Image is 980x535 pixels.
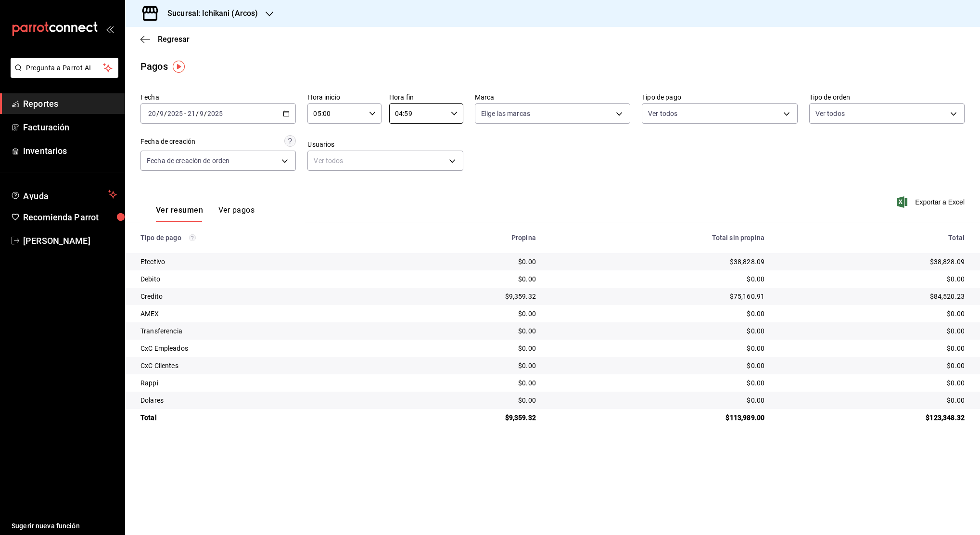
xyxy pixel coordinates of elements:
div: Total [140,413,381,422]
input: -- [199,110,204,117]
button: Exportar a Excel [899,196,965,208]
div: $0.00 [551,395,764,405]
button: Pregunta a Parrot AI [11,58,118,78]
label: Tipo de orden [809,94,965,101]
div: $75,160.91 [551,292,764,301]
span: Ver todos [815,109,845,118]
button: Ver resumen [156,205,203,222]
svg: Los pagos realizados con Pay y otras terminales son montos brutos. [189,234,196,241]
div: $0.00 [551,378,764,388]
span: / [156,110,159,117]
input: -- [148,110,156,117]
label: Hora fin [389,94,463,101]
div: $0.00 [780,395,965,405]
div: $123,348.32 [780,413,965,422]
div: $38,828.09 [551,257,764,267]
div: Transferencia [140,326,381,336]
input: -- [187,110,196,117]
span: / [164,110,167,117]
button: Regresar [140,35,190,44]
span: - [184,110,186,117]
div: $0.00 [780,274,965,284]
div: Pagos [140,59,168,74]
div: $0.00 [551,326,764,336]
div: Fecha de creación [140,137,195,147]
div: Efectivo [140,257,381,267]
div: Total [780,234,965,242]
div: $0.00 [396,361,536,370]
div: Propina [396,234,536,242]
label: Marca [475,94,630,101]
div: Rappi [140,378,381,388]
div: $0.00 [551,309,764,318]
div: Debito [140,274,381,284]
span: Fecha de creación de orden [147,156,229,166]
div: $0.00 [551,361,764,370]
input: ---- [167,110,183,117]
div: $9,359.32 [396,292,536,301]
div: $0.00 [780,344,965,353]
div: $0.00 [396,326,536,336]
div: $0.00 [396,274,536,284]
div: Ver todos [307,151,463,171]
div: $0.00 [396,395,536,405]
div: $0.00 [780,326,965,336]
span: Ver todos [648,109,677,118]
span: Reportes [23,97,117,110]
input: ---- [207,110,223,117]
span: Recomienda Parrot [23,211,117,224]
span: / [196,110,199,117]
div: $0.00 [780,361,965,370]
span: Sugerir nueva función [12,521,117,531]
div: $0.00 [396,344,536,353]
div: $9,359.32 [396,413,536,422]
div: $0.00 [780,378,965,388]
button: open_drawer_menu [106,25,114,33]
label: Tipo de pago [642,94,797,101]
div: $0.00 [551,274,764,284]
span: Ayuda [23,189,104,200]
button: Ver pagos [218,205,255,222]
input: -- [159,110,164,117]
div: navigation tabs [156,205,255,222]
div: CxC Empleados [140,344,381,353]
div: $0.00 [551,344,764,353]
div: Total sin propina [551,234,764,242]
div: $0.00 [396,309,536,318]
div: AMEX [140,309,381,318]
div: $84,520.23 [780,292,965,301]
div: $0.00 [396,378,536,388]
div: $113,989.00 [551,413,764,422]
label: Usuarios [307,141,463,148]
div: $0.00 [396,257,536,267]
a: Pregunta a Parrot AI [7,70,118,80]
img: Tooltip marker [173,61,185,73]
h3: Sucursal: Ichikani (Arcos) [160,8,258,19]
span: Regresar [158,35,190,44]
span: Pregunta a Parrot AI [26,63,103,73]
span: Elige las marcas [481,109,530,118]
label: Fecha [140,94,296,101]
div: $38,828.09 [780,257,965,267]
span: / [204,110,207,117]
div: Dolares [140,395,381,405]
div: CxC Clientes [140,361,381,370]
span: Facturación [23,121,117,134]
div: Tipo de pago [140,234,381,242]
span: [PERSON_NAME] [23,234,117,247]
div: $0.00 [780,309,965,318]
span: Inventarios [23,144,117,157]
div: Credito [140,292,381,301]
label: Hora inicio [307,94,382,101]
